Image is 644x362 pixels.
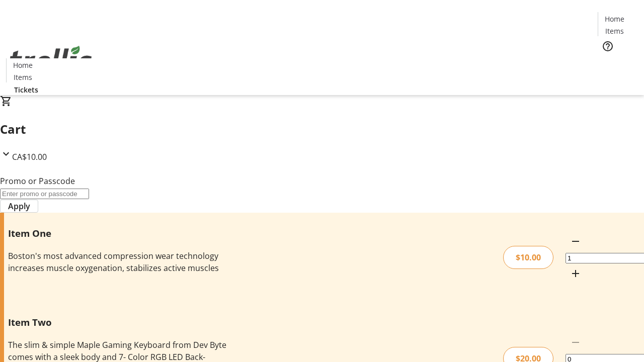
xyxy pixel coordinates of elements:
span: Home [605,14,624,24]
a: Items [7,72,39,82]
div: $10.00 [503,246,553,269]
h3: Item Two [8,315,228,329]
a: Tickets [6,84,46,95]
button: Help [598,36,618,56]
img: Orient E2E Organization fhlrt2G9Lx's Logo [6,35,96,85]
span: Apply [8,200,30,212]
a: Items [598,26,630,36]
a: Tickets [598,58,638,69]
button: Increment by one [566,263,586,284]
a: Home [7,60,39,70]
button: Decrement by one [566,231,586,251]
div: Boston's most advanced compression wear technology increases muscle oxygenation, stabilizes activ... [8,250,228,274]
span: Items [605,26,624,36]
span: CA$10.00 [12,151,47,162]
span: Items [14,72,32,82]
span: Tickets [14,84,38,95]
span: Tickets [606,58,630,69]
span: Home [13,60,33,70]
a: Home [598,14,630,24]
h3: Item One [8,226,228,240]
